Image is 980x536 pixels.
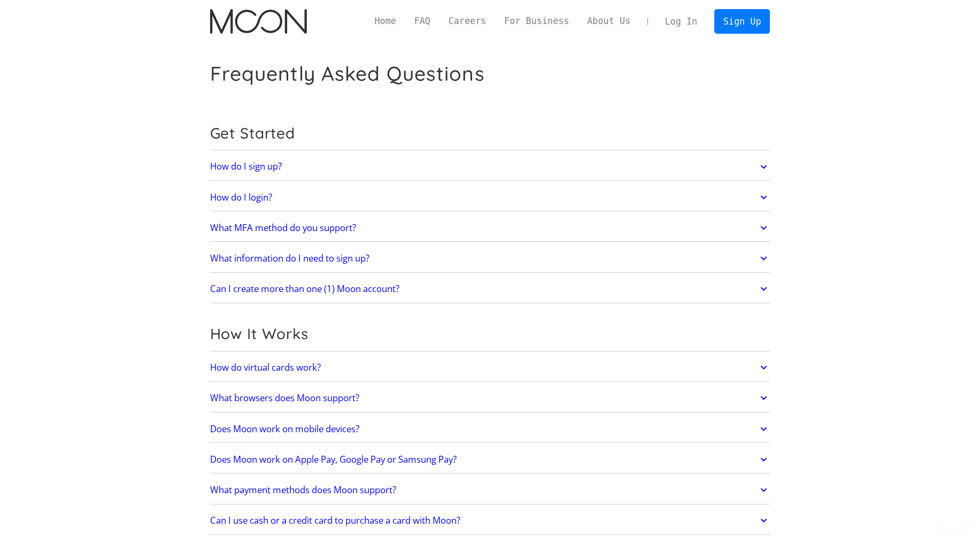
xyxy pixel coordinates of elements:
[210,192,272,203] h2: How do I login?
[210,253,369,264] h2: What information do I need to sign up?
[210,325,770,343] h2: How It Works
[210,124,770,142] h2: Get Started
[210,161,282,172] h2: How do I sign up?
[210,9,307,34] img: Moon Logo
[210,454,457,465] h2: Does Moon work on Apple Pay, Google Pay or Samsung Pay?
[210,515,460,526] h2: Can I use cash or a credit card to purchase a card with Moon?
[656,10,706,33] a: Log In
[495,14,578,28] a: For Business
[578,14,639,28] a: About Us
[210,479,770,501] a: What payment methods does Moon support?
[210,62,485,86] h1: Frequently Asked Questions
[210,247,770,270] a: What information do I need to sign up?
[366,14,405,28] a: Home
[210,284,399,294] h2: Can I create more than one (1) Moon account?
[210,393,359,403] h2: What browsers does Moon support?
[210,356,770,379] a: How do virtual cards work?
[210,278,770,300] a: Can I create more than one (1) Moon account?
[210,424,359,434] h2: Does Moon work on mobile devices?
[210,217,770,239] a: What MFA method do you support?
[210,362,321,373] h2: How do virtual cards work?
[714,9,770,33] a: Sign Up
[405,14,439,28] a: FAQ
[210,9,307,34] a: home
[210,387,770,409] a: What browsers does Moon support?
[210,485,396,495] h2: What payment methods does Moon support?
[210,223,356,233] h2: What MFA method do you support?
[937,493,971,527] iframe: Button to launch messaging window
[210,186,770,209] a: How do I login?
[439,14,495,28] a: Careers
[210,156,770,178] a: How do I sign up?
[210,448,770,471] a: Does Moon work on Apple Pay, Google Pay or Samsung Pay?
[210,418,770,440] a: Does Moon work on mobile devices?
[210,509,770,532] a: Can I use cash or a credit card to purchase a card with Moon?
